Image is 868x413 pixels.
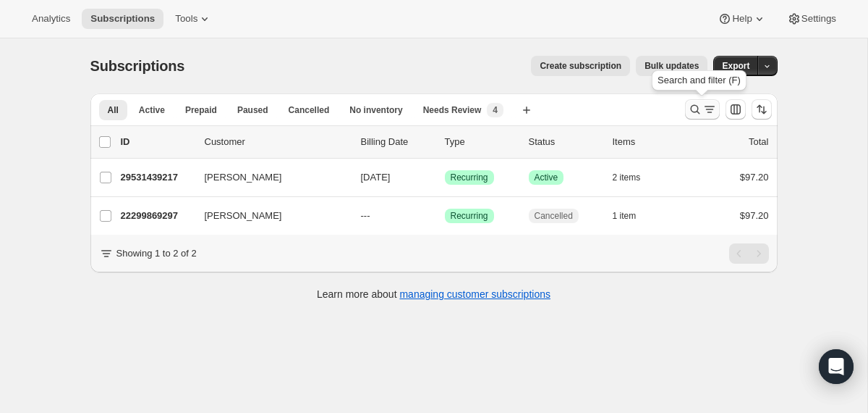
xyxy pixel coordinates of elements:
span: All [108,104,119,116]
span: Paused [237,104,268,116]
button: [PERSON_NAME] [196,166,341,189]
span: Active [139,104,165,116]
span: 2 items [613,172,641,183]
span: Cancelled [289,104,330,116]
button: Bulk updates [636,56,707,76]
span: Analytics [32,13,70,25]
span: Export [722,60,749,72]
button: Analytics [23,9,79,29]
button: Create new view [515,100,538,120]
span: Help [732,13,752,25]
p: Billing Date [361,135,433,149]
p: Showing 1 to 2 of 2 [116,246,197,261]
button: 2 items [613,167,657,188]
p: 29531439217 [121,170,193,185]
span: Recurring [451,210,488,222]
button: Tools [166,9,221,29]
span: Subscriptions [90,58,185,74]
span: Subscriptions [90,13,155,25]
div: Items [613,135,685,149]
span: Create subscription [540,60,621,72]
span: [PERSON_NAME] [205,170,282,185]
span: [PERSON_NAME] [205,209,282,223]
button: Export [713,56,758,76]
button: Settings [778,9,845,29]
div: IDCustomerBilling DateTypeStatusItemsTotal [121,135,769,149]
span: 1 item [613,210,637,222]
span: Prepaid [185,104,217,116]
span: Active [535,172,558,183]
p: Learn more about [317,287,550,301]
div: Type [445,135,517,149]
button: Help [709,9,775,29]
p: Total [749,135,768,149]
button: [PERSON_NAME] [196,204,341,228]
p: ID [121,135,193,149]
div: 29531439217[PERSON_NAME][DATE]SuccessRecurringSuccessActive2 items$97.20 [121,167,769,188]
span: $97.20 [740,172,769,183]
button: Sort the results [752,99,772,120]
button: Create subscription [531,56,630,76]
div: Open Intercom Messenger [819,349,854,384]
span: Needs Review [423,104,482,116]
p: 22299869297 [121,209,193,223]
span: --- [361,210,370,221]
span: Cancelled [535,210,573,222]
a: managing customer subscriptions [399,288,550,300]
span: Recurring [451,172,488,183]
button: 1 item [613,206,652,226]
p: Customer [205,135,349,149]
span: Settings [801,13,836,25]
button: Subscriptions [82,9,163,29]
nav: Pagination [729,243,769,264]
span: No inventory [349,104,402,116]
p: Status [529,135,601,149]
span: Bulk updates [644,60,699,72]
span: 4 [493,104,498,116]
button: Search and filter results [685,99,720,120]
button: Customize table column order and visibility [726,99,746,120]
span: Tools [175,13,197,25]
div: 22299869297[PERSON_NAME]---SuccessRecurringCancelled1 item$97.20 [121,206,769,226]
span: [DATE] [361,172,391,183]
span: $97.20 [740,210,769,221]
